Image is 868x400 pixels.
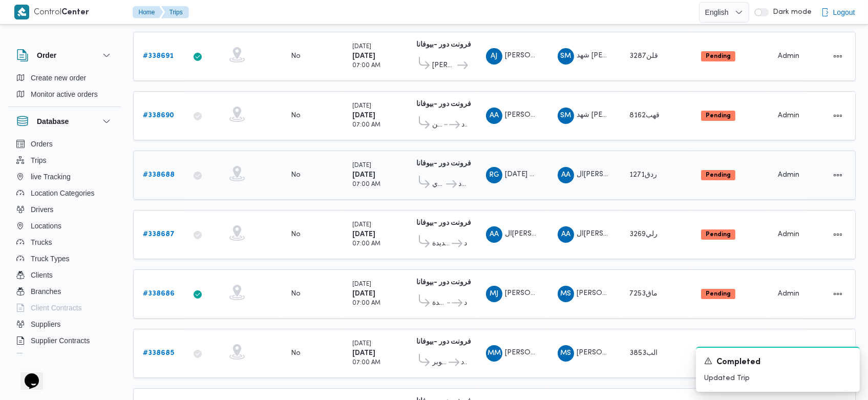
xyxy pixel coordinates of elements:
[31,220,61,232] span: Locations
[561,226,570,243] span: AA
[14,5,29,19] img: X8yXhbKr1z7QwAAAABJRU5ErkJggg==
[143,231,175,238] b: # 338687
[12,169,117,185] button: live Tracking
[577,171,642,178] span: ال[PERSON_NAME]
[16,49,113,61] button: Order
[352,231,375,238] b: [DATE]
[558,226,574,243] div: Alsaid Ahmad Alsaid Ibrahem
[560,286,571,302] span: MS
[432,356,447,369] span: قسم أول 6 أكتوبر
[12,218,117,234] button: Locations
[291,289,301,299] div: No
[31,236,52,248] span: Trucks
[577,52,710,59] span: شهد [PERSON_NAME] [PERSON_NAME]
[31,72,86,84] span: Create new order
[12,349,117,365] button: Devices
[505,171,607,178] span: [DATE] غريب [PERSON_NAME]
[778,53,799,59] span: Admin
[291,171,301,180] div: No
[778,112,799,119] span: Admin
[558,108,574,124] div: Shahad Mustfi Ahmad Abadah Abas Hamodah
[432,59,456,72] span: [PERSON_NAME]
[432,297,446,309] span: قسم مصر الجديدة
[352,360,380,366] small: 07:00 AM
[701,289,735,299] span: Pending
[577,112,710,118] span: شهد [PERSON_NAME] [PERSON_NAME]
[558,345,574,362] div: Muhammad Slah Abadalltaif Alshrif
[629,290,658,297] span: ماق7253
[291,349,301,358] div: No
[12,136,117,152] button: Orders
[706,172,731,178] b: Pending
[486,48,502,65] div: Ahmad Jmal Muhammad Mahmood Aljiazaoi
[577,290,635,297] span: [PERSON_NAME]
[12,250,117,267] button: Truck Types
[143,288,175,300] a: #338686
[491,48,497,65] span: AJ
[486,167,502,183] div: Rmdhan Ghrib Muhammad Abadallah
[31,154,47,166] span: Trips
[505,290,624,297] span: [PERSON_NAME] [PERSON_NAME]
[701,51,735,61] span: Pending
[706,231,731,238] b: Pending
[12,332,117,349] button: Supplier Contracts
[629,231,658,238] span: رلي3269
[291,230,301,239] div: No
[352,103,371,109] small: [DATE]
[830,167,846,183] button: Actions
[833,6,855,18] span: Logout
[830,48,846,65] button: Actions
[461,119,468,131] span: فرونت دور مسطرد
[10,359,43,390] iframe: chat widget
[629,112,660,119] span: قهب8162
[143,112,174,119] b: # 338690
[432,119,442,131] span: قسم عابدين
[8,136,121,357] div: Database
[416,220,471,226] b: فرونت دور -بيوفانا
[12,316,117,332] button: Suppliers
[352,290,375,297] b: [DATE]
[352,122,380,128] small: 07:00 AM
[143,50,174,62] a: #338691
[37,115,69,128] h3: Database
[701,170,735,180] span: Pending
[577,349,635,356] span: [PERSON_NAME]
[143,53,174,59] b: # 338691
[143,110,174,122] a: #338690
[31,269,53,281] span: Clients
[629,172,657,178] span: ردق1271
[416,41,471,48] b: فرونت دور -بيوفانا
[704,373,852,384] p: Updated Trip
[31,285,61,298] span: Branches
[486,345,502,362] div: Muhammad Muharos AIshoar Ibrahem
[31,203,53,216] span: Drivers
[12,201,117,218] button: Drivers
[778,290,799,297] span: Admin
[830,226,846,243] button: Actions
[505,112,581,118] span: [PERSON_NAME] نجدى
[352,241,380,247] small: 07:00 AM
[352,341,371,347] small: [DATE]
[31,334,90,347] span: Supplier Contracts
[461,356,468,369] span: فرونت دور مسطرد
[558,286,574,302] div: Muhammad Slah Abadalltaif Alshrif
[577,230,642,237] span: ال[PERSON_NAME]
[416,339,471,345] b: فرونت دور -بيوفانا
[778,172,799,178] span: Admin
[352,44,371,50] small: [DATE]
[432,238,450,250] span: قسم أول القاهرة الجديدة
[291,111,301,120] div: No
[161,6,189,18] button: Trips
[143,228,175,241] a: #338687
[143,169,175,181] a: #338688
[352,163,371,169] small: [DATE]
[464,297,468,309] span: فرونت دور مسطرد
[62,9,90,16] b: Center
[352,182,380,187] small: 07:00 AM
[490,286,498,302] span: MJ
[12,185,117,201] button: Location Categories
[560,345,571,362] span: MS
[12,70,117,86] button: Create new order
[769,8,812,16] span: Dark mode
[489,167,499,183] span: RG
